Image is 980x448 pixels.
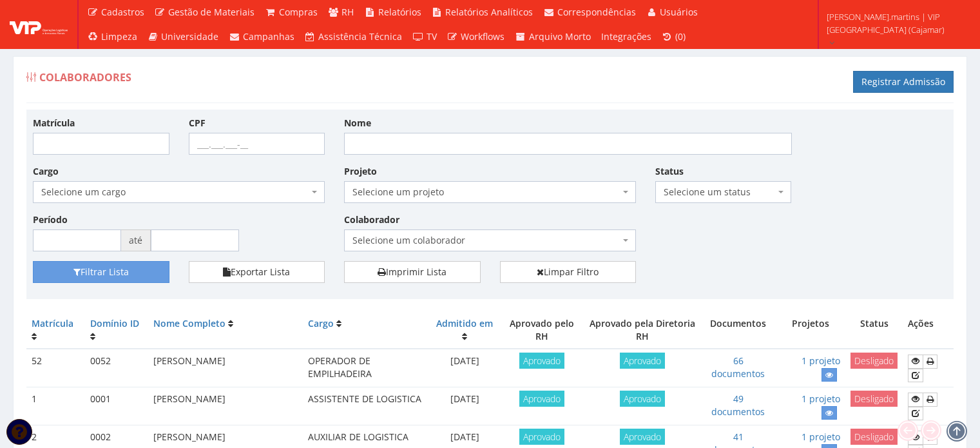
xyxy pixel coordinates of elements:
[33,213,68,226] label: Período
[557,6,636,18] span: Correspondências
[303,349,430,387] td: OPERADOR DE EMPILHADEIRA
[189,117,206,130] label: CPF
[341,6,354,18] span: RH
[850,429,898,445] span: Desligado
[500,261,637,283] a: Limpar Filtro
[601,30,651,43] span: Integrações
[168,6,255,18] span: Gestão de Materiais
[853,71,954,93] a: Registrar Admissão
[33,165,59,178] label: Cargo
[845,312,903,349] th: Status
[352,186,620,199] span: Selecione um projeto
[442,24,510,49] a: Workflows
[427,30,437,43] span: TV
[224,24,300,49] a: Campanhas
[148,387,303,425] td: [PERSON_NAME]
[500,312,584,349] th: Aprovado pelo RH
[85,387,148,425] td: 0001
[101,30,137,43] span: Limpeza
[344,165,377,178] label: Projeto
[664,186,776,199] span: Selecione um status
[430,349,500,387] td: [DATE]
[10,15,68,34] img: logo
[620,429,665,445] span: Aprovado
[121,229,151,251] span: até
[90,317,139,329] a: Domínio ID
[529,30,591,43] span: Arquivo Morto
[33,181,325,203] span: Selecione um cargo
[802,431,840,443] a: 1 projeto
[189,133,325,155] input: ___.___.___-__
[344,181,636,203] span: Selecione um projeto
[903,312,954,349] th: Ações
[279,6,318,18] span: Compras
[660,6,698,18] span: Usuários
[711,393,765,418] a: 49 documentos
[657,24,691,49] a: (0)
[308,317,334,329] a: Cargo
[142,24,224,49] a: Universidade
[827,10,963,36] span: [PERSON_NAME].martins | VIP [GEOGRAPHIC_DATA] (Cajamar)
[32,317,73,329] a: Matrícula
[378,6,421,18] span: Relatórios
[711,355,765,380] a: 66 documentos
[655,181,792,203] span: Selecione um status
[344,261,481,283] a: Imprimir Lista
[41,186,309,199] span: Selecione um cargo
[436,317,493,329] a: Admitido em
[161,30,218,43] span: Universidade
[776,312,845,349] th: Projetos
[675,30,686,43] span: (0)
[153,317,226,329] a: Nome Completo
[655,165,684,178] label: Status
[39,70,131,84] span: Colaboradores
[352,234,620,247] span: Selecione um colaborador
[407,24,442,49] a: TV
[82,24,142,49] a: Limpeza
[26,349,85,387] td: 52
[189,261,325,283] button: Exportar Lista
[584,312,701,349] th: Aprovado pela Diretoria RH
[620,353,665,369] span: Aprovado
[519,429,564,445] span: Aprovado
[344,117,371,130] label: Nome
[596,24,657,49] a: Integrações
[519,353,564,369] span: Aprovado
[519,391,564,407] span: Aprovado
[300,24,408,49] a: Assistência Técnica
[620,391,665,407] span: Aprovado
[33,117,75,130] label: Matrícula
[430,387,500,425] td: [DATE]
[850,391,898,407] span: Desligado
[344,229,636,251] span: Selecione um colaborador
[318,30,402,43] span: Assistência Técnica
[445,6,533,18] span: Relatórios Analíticos
[26,387,85,425] td: 1
[510,24,596,49] a: Arquivo Morto
[461,30,504,43] span: Workflows
[850,353,898,369] span: Desligado
[243,30,294,43] span: Campanhas
[344,213,399,226] label: Colaborador
[303,387,430,425] td: ASSISTENTE DE LOGISTICA
[148,349,303,387] td: [PERSON_NAME]
[701,312,776,349] th: Documentos
[85,349,148,387] td: 0052
[802,393,840,405] a: 1 projeto
[802,355,840,367] a: 1 projeto
[101,6,144,18] span: Cadastros
[33,261,169,283] button: Filtrar Lista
